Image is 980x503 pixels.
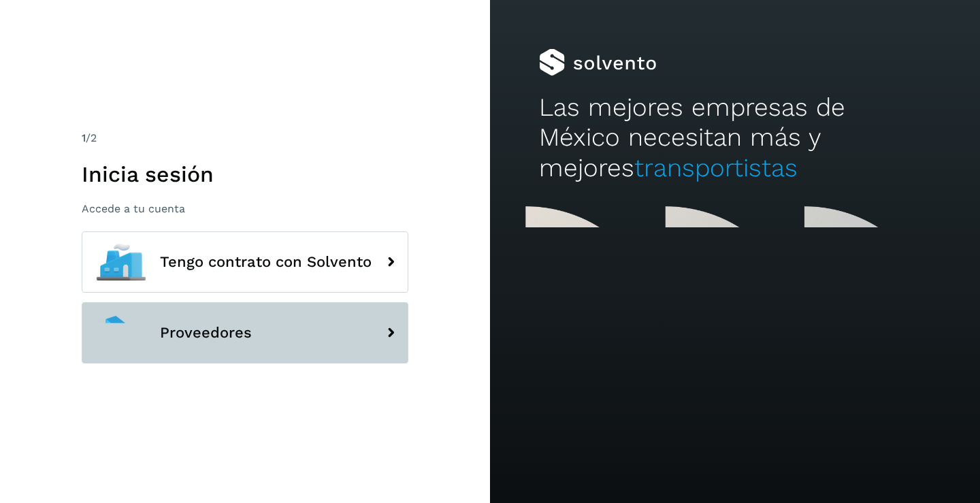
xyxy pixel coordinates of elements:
div: /2 [82,130,408,146]
h1: Inicia sesión [82,161,408,187]
span: Tengo contrato con Solvento [160,254,372,270]
button: Proveedores [82,302,408,363]
span: transportistas [634,153,798,182]
h2: Las mejores empresas de México necesitan más y mejores [539,93,931,183]
span: 1 [82,131,86,144]
button: Tengo contrato con Solvento [82,231,408,293]
p: Accede a tu cuenta [82,202,408,215]
span: Proveedores [160,325,252,341]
